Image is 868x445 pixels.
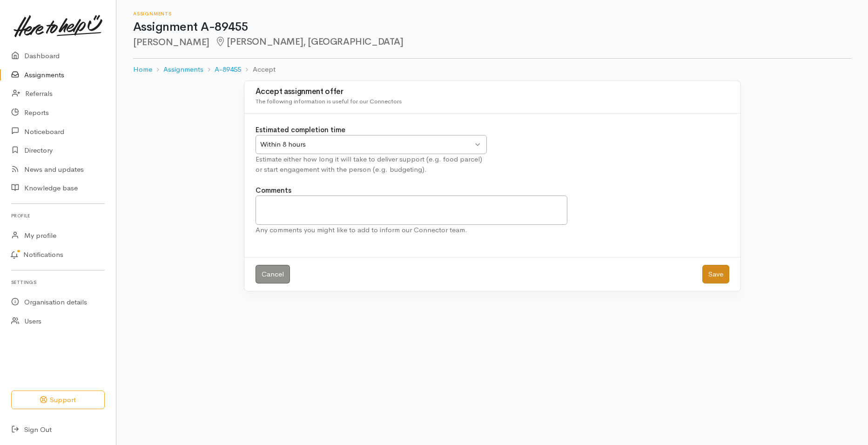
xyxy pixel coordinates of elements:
h2: [PERSON_NAME] [133,37,851,47]
h3: Accept assignment offer [256,88,729,96]
a: Assignments [163,64,203,75]
nav: breadcrumb [133,59,851,81]
li: Accept [241,64,275,75]
label: Comments [256,185,291,196]
div: Within 8 hours [260,139,473,150]
div: Estimate either how long it will take to deliver support (e.g. food parcel) or start engagement w... [256,154,487,175]
a: Home [133,64,152,75]
div: Any comments you might like to add to inform our Connector team. [256,225,568,236]
h6: Settings [11,276,105,289]
a: A-89455 [215,64,241,75]
a: Cancel [256,265,290,284]
button: Save [702,265,729,284]
h6: Profile [11,209,105,222]
h1: Assignment A-89455 [133,20,851,34]
button: Support [11,391,105,410]
span: The following information is useful for our Connectors [256,97,402,105]
h6: Assignments [133,11,851,16]
span: [PERSON_NAME], [GEOGRAPHIC_DATA] [215,36,404,47]
label: Estimated completion time [256,125,345,135]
